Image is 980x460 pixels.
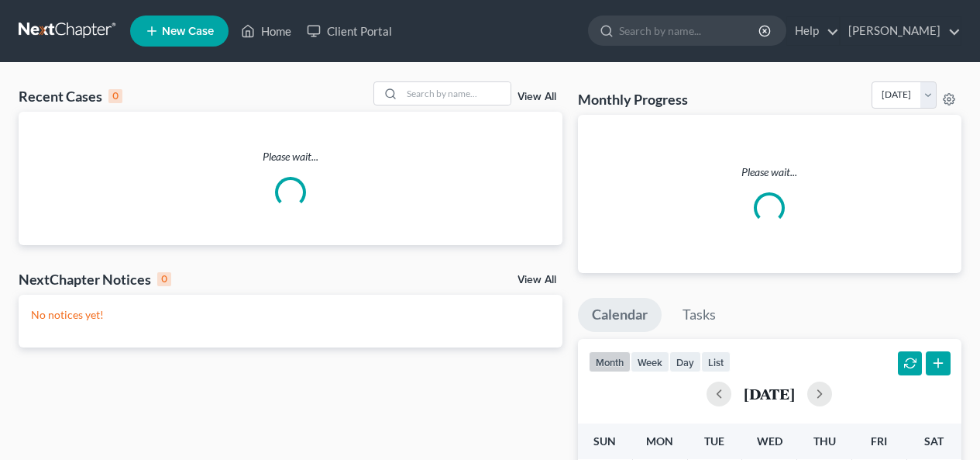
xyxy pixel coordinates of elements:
a: View All [518,92,556,102]
p: Please wait... [590,164,949,180]
p: Please wait... [19,149,562,164]
p: No notices yet! [31,307,550,323]
button: day [669,351,701,372]
span: Mon [646,434,673,448]
input: Search by name... [402,82,511,105]
div: NextChapter Notices [19,270,171,289]
div: 0 [108,89,122,103]
span: Fri [871,434,887,448]
span: Thu [813,434,836,448]
a: [PERSON_NAME] [841,17,961,45]
a: Calendar [578,298,662,332]
button: week [631,351,669,372]
a: Home [233,17,299,45]
button: list [701,351,731,372]
a: Tasks [669,298,730,332]
span: Sat [924,434,944,448]
div: Recent Cases [19,87,122,105]
span: New Case [162,26,214,37]
a: View All [518,275,556,285]
input: Search by name... [619,16,761,45]
h3: Monthly Progress [578,90,688,109]
h2: [DATE] [744,386,795,402]
button: month [589,351,631,372]
span: Sun [593,434,616,448]
a: Help [787,17,839,45]
span: Tue [704,434,724,448]
div: 0 [157,272,171,286]
a: Client Portal [299,17,400,45]
span: Wed [757,434,782,448]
